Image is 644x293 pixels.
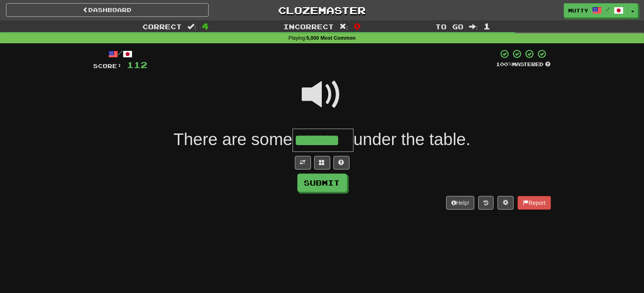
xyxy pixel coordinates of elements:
a: Dashboard [6,3,209,17]
span: under the table. [353,130,471,149]
span: 1 [484,21,490,31]
span: There are some [173,130,292,149]
a: mutty / [564,3,628,18]
button: Submit [297,174,347,192]
div: / [93,49,148,59]
span: : [187,23,196,30]
button: Report [518,196,551,210]
span: To go [435,22,463,30]
span: 112 [127,60,148,70]
span: Incorrect [283,22,334,30]
span: 4 [202,21,209,31]
span: 0 [354,21,361,31]
button: Toggle translation (alt+t) [295,156,311,170]
span: : [469,23,478,30]
span: Correct [142,22,182,30]
button: Round history (alt+y) [478,196,494,210]
div: Mastered [496,61,551,68]
span: : [339,23,348,30]
a: Clozemaster [221,3,423,17]
span: Score: [93,63,122,69]
span: / [606,6,610,12]
span: mutty [568,7,588,14]
button: Single letter hint - you only get 1 per sentence and score half the points! alt+h [333,156,349,170]
button: Switch sentence to multiple choice alt+p [314,156,330,170]
button: Help! [446,196,475,210]
strong: 5,000 Most Common [307,35,356,41]
span: 100 % [496,61,512,67]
